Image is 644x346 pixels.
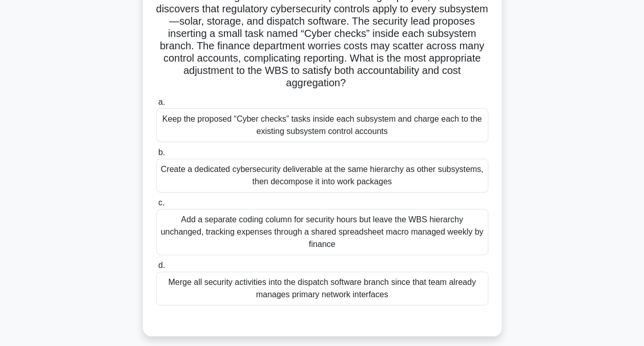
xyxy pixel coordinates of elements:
div: Merge all security activities into the dispatch software branch since that team already manages p... [156,272,488,305]
div: Add a separate coding column for security hours but leave the WBS hierarchy unchanged, tracking e... [156,209,488,255]
span: d. [158,261,165,270]
span: a. [158,98,165,106]
span: b. [158,148,165,157]
span: c. [158,198,164,207]
div: Create a dedicated cybersecurity deliverable at the same hierarchy as other subsystems, then deco... [156,159,488,193]
div: Keep the proposed “Cyber checks” tasks inside each subsystem and charge each to the existing subs... [156,108,488,142]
